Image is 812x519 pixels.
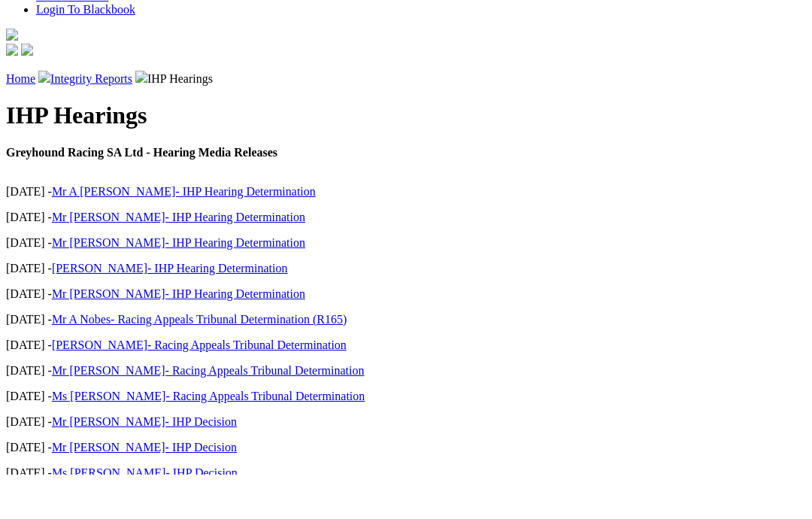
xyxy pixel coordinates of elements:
[6,357,806,371] p: [DATE] -
[6,88,18,100] img: facebook.svg
[36,20,130,33] a: Cash Up Your Club
[52,357,347,370] a: Mr A Nobes- Racing Appeals Tribunal Determination (R165)
[52,460,237,472] a: Mr [PERSON_NAME]- IHP Decision
[133,20,319,33] a: Chasers Restaurant & Function Centre
[50,117,132,129] a: Integrity Reports
[6,332,806,345] p: [DATE] -
[21,88,33,100] img: twitter.svg
[38,115,50,127] img: chevron-right.svg
[6,146,806,174] h1: IHP Hearings
[6,485,806,499] p: [DATE] -
[52,229,316,242] a: Mr A [PERSON_NAME]- IHP Hearing Determination
[36,7,102,20] a: Bar & Dining
[52,281,305,293] a: Mr [PERSON_NAME]- IHP Hearing Determination
[52,332,305,344] a: Mr [PERSON_NAME]- IHP Hearing Determination
[52,485,237,498] a: Mr [PERSON_NAME]- IHP Decision
[36,47,135,60] a: Login To Blackbook
[6,434,806,448] p: [DATE] -
[135,115,147,127] img: chevron-right.svg
[6,408,806,422] p: [DATE] -
[6,255,806,269] p: [DATE] -
[6,190,277,203] strong: Greyhound Racing SA Ltd - Hearing Media Releases
[36,34,108,47] a: Contact GRSA
[52,306,288,319] a: [PERSON_NAME]- IHP Hearing Determination
[52,408,365,421] a: Mr [PERSON_NAME]- Racing Appeals Tribunal Determination
[52,255,305,268] a: Mr [PERSON_NAME]- IHP Hearing Determination
[6,73,18,85] img: logo-grsa-white.png
[6,306,806,320] p: [DATE] -
[6,383,806,396] p: [DATE] -
[6,281,806,294] p: [DATE] -
[52,383,347,396] a: [PERSON_NAME]- Racing Appeals Tribunal Determination
[36,20,806,34] div: Bar & Dining
[52,434,365,447] a: Ms [PERSON_NAME]- Racing Appeals Tribunal Determination
[6,229,806,243] p: [DATE] -
[6,117,35,129] a: Home
[6,460,806,473] p: [DATE] -
[6,115,806,130] p: IHP Hearings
